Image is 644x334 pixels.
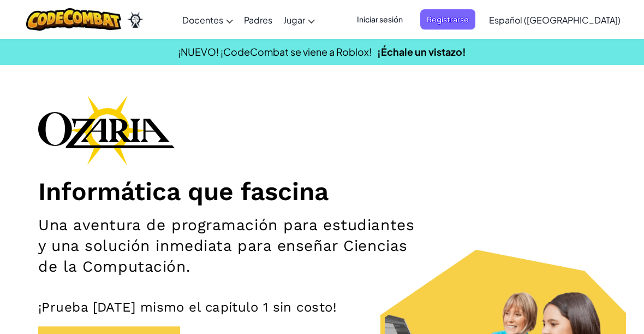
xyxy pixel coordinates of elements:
[38,299,606,315] p: ¡Prueba [DATE] mismo el capítulo 1 sin costo!
[178,45,372,58] span: ¡NUEVO! ¡CodeCombat se viene a Roblox!
[278,5,320,34] a: Jugar
[38,176,606,207] h1: Informática que fascina
[489,14,621,26] span: Español ([GEOGRAPHIC_DATA])
[350,9,409,30] button: Iniciar sesión
[283,14,305,26] span: Jugar
[26,8,122,31] img: CodeCombat logo
[182,14,223,26] span: Docentes
[377,45,466,58] a: ¡Échale un vistazo!
[127,11,144,28] img: Ozaria
[420,9,475,30] button: Registrarse
[177,5,238,34] a: Docentes
[484,5,626,34] a: Español ([GEOGRAPHIC_DATA])
[38,95,175,165] img: Ozaria branding logo
[38,215,419,277] h2: Una aventura de programación para estudiantes y una solución inmediata para enseñar Ciencias de l...
[238,5,278,34] a: Padres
